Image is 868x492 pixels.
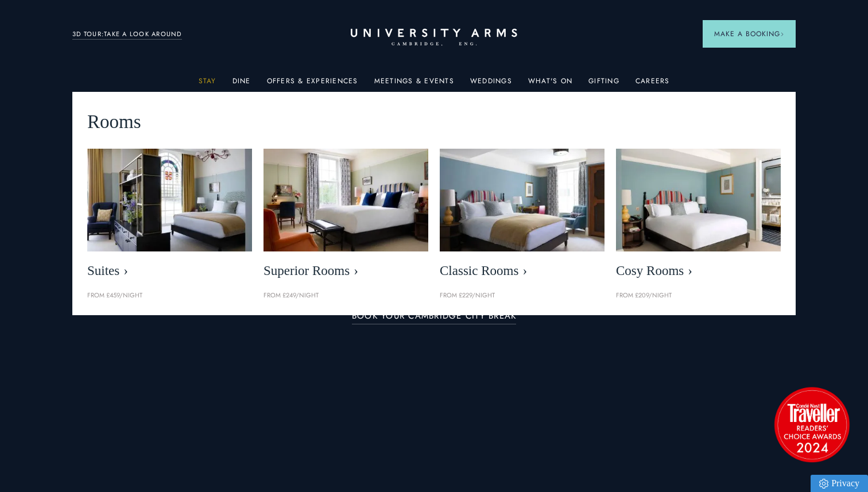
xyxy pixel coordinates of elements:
[87,149,252,285] a: image-21e87f5add22128270780cf7737b92e839d7d65d-400x250-jpg Suites
[440,149,604,285] a: image-7eccef6fe4fe90343db89eb79f703814c40db8b4-400x250-jpg Classic Rooms
[87,290,252,301] p: From £459/night
[263,149,428,251] img: image-5bdf0f703dacc765be5ca7f9d527278f30b65e65-400x250-jpg
[267,77,358,92] a: Offers & Experiences
[616,263,781,279] span: Cosy Rooms
[263,263,428,279] span: Superior Rooms
[263,290,428,301] p: From £249/night
[811,475,868,492] a: Privacy
[351,29,517,47] a: Home
[616,149,781,285] a: image-0c4e569bfe2498b75de12d7d88bf10a1f5f839d4-400x250-jpg Cosy Rooms
[374,77,454,92] a: Meetings & Events
[263,149,428,285] a: image-5bdf0f703dacc765be5ca7f9d527278f30b65e65-400x250-jpg Superior Rooms
[528,77,572,92] a: What's On
[87,149,252,251] img: image-21e87f5add22128270780cf7737b92e839d7d65d-400x250-jpg
[588,77,619,92] a: Gifting
[87,263,252,279] span: Suites
[72,29,182,40] a: 3D TOUR:TAKE A LOOK AROUND
[470,77,512,92] a: Weddings
[199,77,216,92] a: Stay
[232,77,251,92] a: Dine
[440,263,604,279] span: Classic Rooms
[769,381,855,467] img: image-2524eff8f0c5d55edbf694693304c4387916dea5-1501x1501-png
[616,149,781,251] img: image-0c4e569bfe2498b75de12d7d88bf10a1f5f839d4-400x250-jpg
[703,20,796,48] button: Make a BookingArrow icon
[780,32,784,36] img: Arrow icon
[440,290,604,301] p: From £229/night
[440,149,604,251] img: image-7eccef6fe4fe90343db89eb79f703814c40db8b4-400x250-jpg
[819,479,828,489] img: Privacy
[714,29,784,39] span: Make a Booking
[87,107,141,137] span: Rooms
[352,311,517,324] a: BOOK YOUR CAMBRIDGE CITY BREAK
[616,290,781,301] p: From £209/night
[635,77,670,92] a: Careers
